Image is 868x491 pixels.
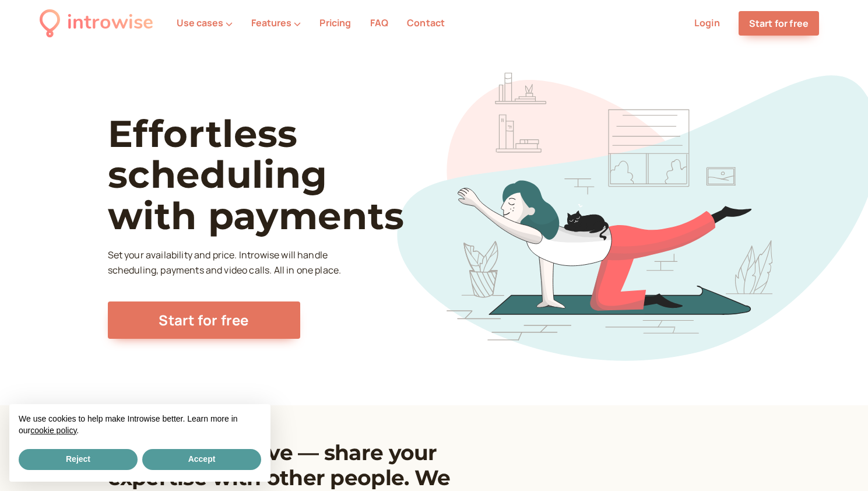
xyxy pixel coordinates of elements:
[407,16,445,29] a: Contact
[19,449,138,470] button: Reject
[9,404,270,447] div: We use cookies to help make Introwise better. Learn more in our .
[30,426,76,435] a: cookie policy
[694,16,720,29] a: Login
[319,16,351,29] a: Pricing
[108,248,345,278] p: Set your availability and price. Introwise will handle scheduling, payments and video calls. All ...
[177,17,233,28] button: Use cases
[108,113,447,236] h1: Effortless scheduling with payments
[108,301,300,339] a: Start for free
[251,17,301,28] button: Features
[142,449,261,470] button: Accept
[67,7,153,39] div: introwise
[370,16,388,29] a: FAQ
[739,11,819,36] a: Start for free
[810,435,868,491] iframe: Chat Widget
[40,7,153,39] a: introwise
